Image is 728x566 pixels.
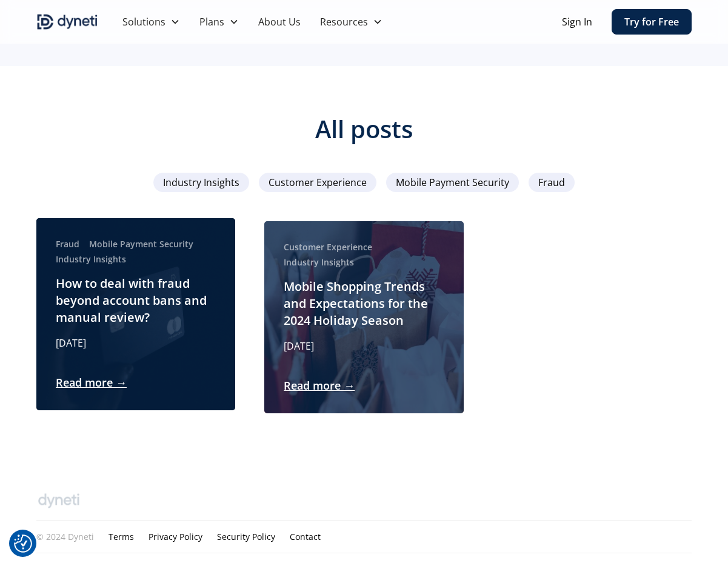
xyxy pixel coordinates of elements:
[14,534,32,553] button: Consent Preferences
[190,10,249,34] div: Plans
[56,238,79,250] div: Fraud
[149,530,202,543] a: Privacy Policy
[284,241,372,253] div: Customer Experience
[56,275,216,326] h2: How to deal with fraud beyond account bans and manual review?
[36,491,81,510] img: Dyneti gray logo
[284,339,314,353] p: [DATE]
[89,238,193,250] div: Mobile Payment Security
[36,12,98,32] img: Dyneti indigo logo
[284,278,444,329] h2: Mobile Shopping Trends and Expectations for the 2024 Holiday Season
[14,534,32,553] img: Revisit consent button
[113,10,190,34] div: Solutions
[562,15,592,29] a: Sign In
[56,336,86,350] p: [DATE]
[320,15,368,29] div: Resources
[396,175,509,190] span: Mobile Payment Security
[163,175,239,190] span: Industry Insights
[122,15,165,29] div: Solutions
[269,175,367,190] span: Customer Experience
[36,115,692,144] h3: All posts
[284,256,354,268] div: Industry Insights
[56,375,127,391] a: Read more →
[109,530,134,543] a: Terms
[284,378,355,394] a: Read more →
[36,530,94,543] div: © 2024 Dyneti
[36,173,692,192] form: Email Form
[538,175,565,190] span: Fraud
[199,15,224,29] div: Plans
[36,12,98,32] a: home
[612,9,692,35] a: Try for Free
[290,530,321,543] a: Contact
[56,253,126,265] div: Industry Insights
[217,530,275,543] a: Security Policy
